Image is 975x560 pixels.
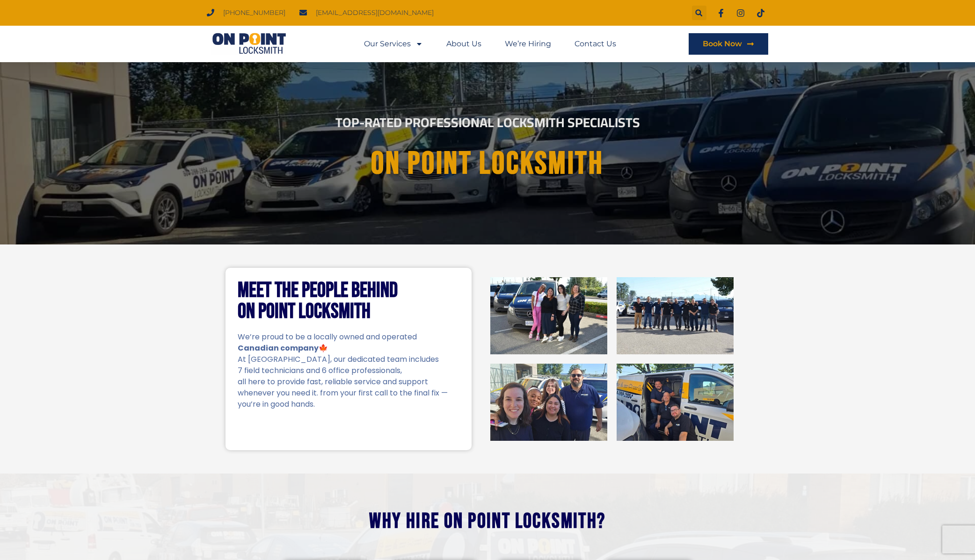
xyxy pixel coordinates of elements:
a: We’re Hiring [505,33,551,55]
span: Book Now [703,40,742,48]
p: We’re proud to be a locally owned and operated [238,331,459,343]
h2: Meet the People Behind On Point Locksmith [238,280,459,322]
p: all here to provide fast, reliable service and support [238,376,459,388]
span: [PHONE_NUMBER] [221,7,285,19]
p: 7 field technicians and 6 office professionals, [238,365,459,376]
a: About Us [446,33,481,55]
img: On Point Locksmith Port Coquitlam, BC 1 [490,277,607,354]
span: [EMAIL_ADDRESS][DOMAIN_NAME] [313,7,434,19]
p: whenever you need it. from your first call to the final fix — [238,388,459,399]
img: On Point Locksmith Port Coquitlam, BC 3 [490,364,607,441]
a: Our Services [364,33,423,55]
a: Book Now [689,33,768,55]
a: Contact Us [575,33,616,55]
p: you’re in good hands. [238,399,459,410]
h2: Why hire On Point Locksmith? [118,511,857,532]
img: On Point Locksmith Port Coquitlam, BC 4 [617,364,734,441]
strong: Canadian company [238,343,319,353]
nav: Menu [364,33,616,55]
h1: On point Locksmith [235,146,740,181]
p: 🍁 At [GEOGRAPHIC_DATA], our dedicated team includes [238,343,459,365]
h2: Top-Rated Professional Locksmith Specialists [227,116,748,129]
div: Search [692,6,706,20]
img: On Point Locksmith Port Coquitlam, BC 2 [617,277,734,354]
